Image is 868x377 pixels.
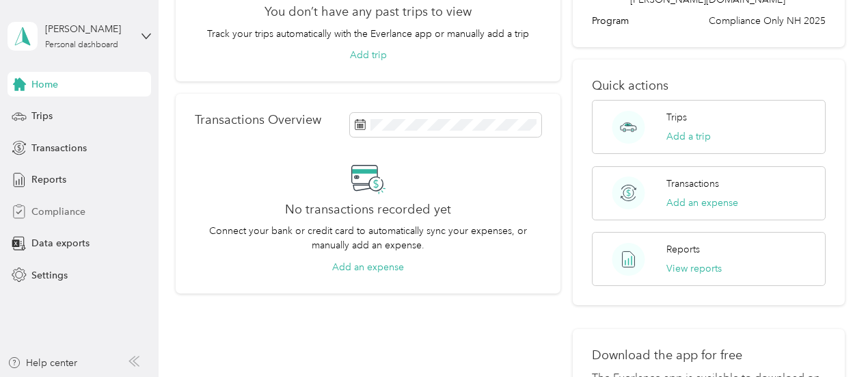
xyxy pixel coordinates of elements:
button: View reports [666,261,722,276]
span: Program [592,14,629,28]
span: Settings [31,268,68,283]
h2: You don’t have any past trips to view [265,5,472,19]
button: Add an expense [332,260,404,274]
span: Compliance Only NH 2025 [709,14,826,28]
h2: No transactions recorded yet [285,203,451,217]
button: Add an expense [666,196,738,210]
span: Home [31,77,58,92]
span: Trips [31,109,53,123]
span: Data exports [31,236,90,250]
span: Reports [31,172,66,187]
button: Add trip [350,48,387,62]
p: Connect your bank or credit card to automatically sync your expenses, or manually add an expense. [195,224,542,252]
p: Trips [666,110,687,125]
div: Personal dashboard [45,41,118,49]
button: Add a trip [666,129,711,144]
p: Transactions Overview [195,113,321,127]
p: Download the app for free [592,348,826,363]
iframe: Everlance-gr Chat Button Frame [791,300,868,377]
p: Transactions [666,177,719,191]
p: Track your trips automatically with the Everlance app or manually add a trip [207,27,529,41]
span: Transactions [31,141,87,155]
div: [PERSON_NAME] [45,22,131,36]
p: Quick actions [592,79,826,93]
p: Reports [666,242,700,257]
button: Help center [8,356,77,370]
span: Compliance [31,205,85,219]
